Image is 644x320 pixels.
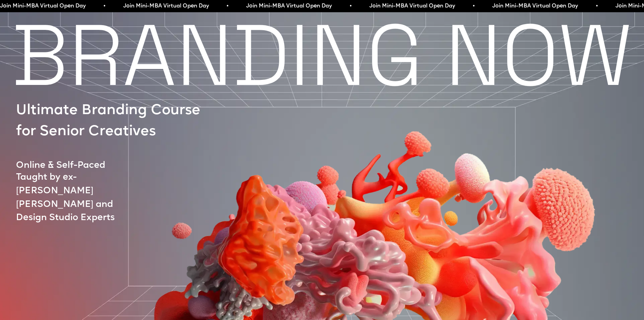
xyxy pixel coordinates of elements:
p: Taught by ex-[PERSON_NAME] [PERSON_NAME] and Design Studio Experts [16,171,145,225]
span: • [596,1,598,11]
span: • [104,1,106,11]
span: • [350,1,352,11]
span: • [473,1,475,11]
span: • [226,1,228,11]
p: Ultimate Branding Course for Senior Creatives [16,100,209,143]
